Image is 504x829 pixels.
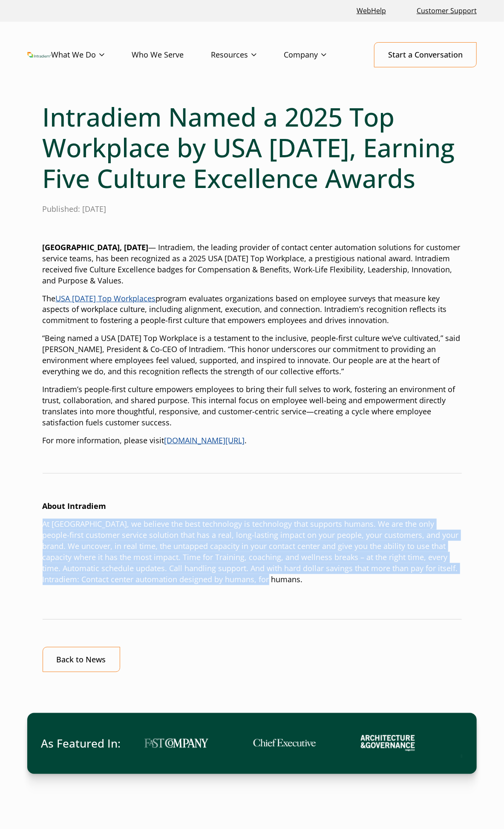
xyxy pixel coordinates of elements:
[374,42,477,67] a: Start a Conversation
[43,647,120,672] a: Back to News
[43,501,107,511] strong: About Intradiem
[211,43,284,67] a: Resources
[453,729,487,758] img: Contact Center Automation AP Logo
[43,293,462,326] p: The program evaluates organizations based on employee surveys that measure key aspects of workpla...
[164,435,245,445] a: Link opens in a new window
[132,43,211,67] a: Who We Serve
[43,101,462,194] h1: Intradiem Named a 2025 Top Workplace by USA [DATE], Earning Five Culture Excellence Awards
[43,204,462,215] p: Published: [DATE]
[27,52,51,58] a: Link to homepage of Intradiem
[56,293,156,303] a: Link opens in a new window
[355,735,409,751] img: Contact Center Automation Architecture Governance Logo
[51,43,132,67] a: What We Do
[43,333,462,377] p: “Being named a USA [DATE] Top Workplace is a testament to the inclusive, people-first culture we’...
[43,384,462,428] p: Intradiem’s people-first culture empowers employees to bring their full selves to work, fostering...
[43,435,462,446] p: For more information, please visit .
[43,242,462,286] p: — Intradiem, the leading provider of contact center automation solutions for customer service tea...
[353,2,389,20] a: Link opens in a new window
[247,739,311,748] img: Contact Center Automation Chief Executive Logo
[413,2,480,20] a: Customer Support
[138,739,202,748] img: Contact Center Automation Fast Company Logo
[284,43,354,67] a: Company
[43,519,462,585] p: At [GEOGRAPHIC_DATA], we believe the best technology is technology that supports humans. We are t...
[27,52,51,58] img: Intradiem
[43,242,149,252] strong: [GEOGRAPHIC_DATA], [DATE]
[41,736,121,751] span: As Featured In:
